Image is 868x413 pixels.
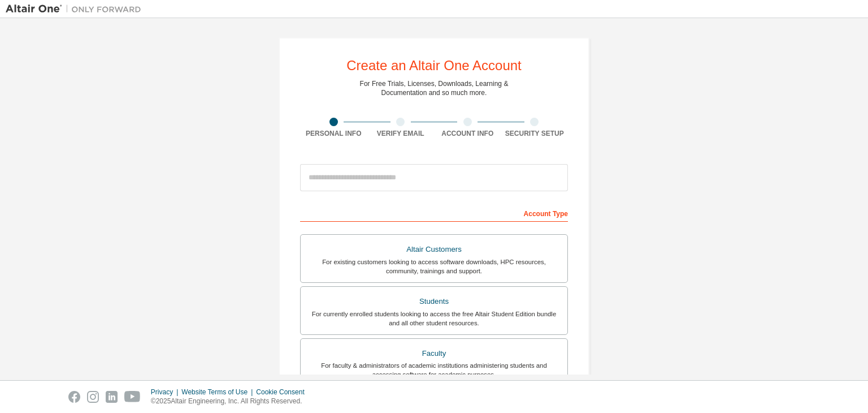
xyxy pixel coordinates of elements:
[300,129,367,138] div: Personal Info
[307,309,561,328] div: For currently enrolled students looking to access the free Altair Student Edition bundle and all ...
[307,242,561,257] div: Altair Customers
[307,294,561,309] div: Students
[367,129,435,138] div: Verify Email
[307,346,561,362] div: Faculty
[151,388,181,397] div: Privacy
[6,3,147,15] img: Altair One
[300,204,568,222] div: Account Type
[360,79,509,97] div: For Free Trials, Licenses, Downloads, Learning & Documentation and so much more.
[346,59,522,72] div: Create an Altair One Account
[181,388,256,397] div: Website Terms of Use
[307,361,561,379] div: For faculty & administrators of academic institutions administering students and accessing softwa...
[151,397,311,406] p: © 2025 Altair Engineering, Inc. All Rights Reserved.
[68,391,80,403] img: facebook.svg
[87,391,99,403] img: instagram.svg
[501,129,568,138] div: Security Setup
[256,388,311,397] div: Cookie Consent
[434,129,501,138] div: Account Info
[106,391,118,403] img: linkedin.svg
[307,257,561,276] div: For existing customers looking to access software downloads, HPC resources, community, trainings ...
[124,391,141,403] img: youtube.svg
